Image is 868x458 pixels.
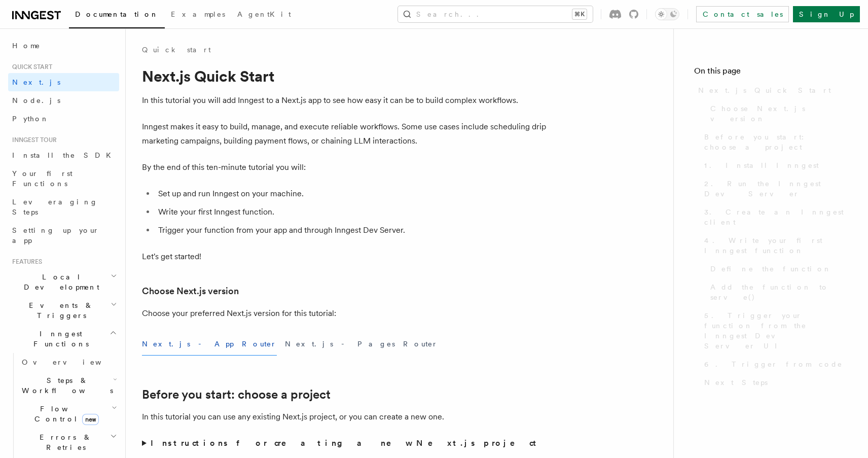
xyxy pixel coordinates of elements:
[8,63,52,71] span: Quick start
[151,438,540,448] strong: Instructions for creating a new Next.js project
[706,99,848,128] a: Choose Next.js version
[82,414,99,425] span: new
[8,325,119,353] button: Inngest Functions
[706,278,848,306] a: Add the function to serve()
[8,221,119,250] a: Setting up your app
[704,359,843,369] span: 6. Trigger from code
[8,329,110,349] span: Inngest Functions
[69,3,165,28] a: Documentation
[694,81,848,99] a: Next.js Quick Start
[704,377,768,387] span: Next Steps
[793,6,860,22] a: Sign Up
[142,333,277,356] button: Next.js - App Router
[142,93,548,108] p: In this tutorial you will add Inngest to a Next.js app to see how easy it can be to build complex...
[700,128,848,156] a: Before you start: choose a project
[12,96,60,104] span: Node.js
[171,10,225,18] span: Examples
[8,193,119,221] a: Leveraging Steps
[572,9,587,19] kbd: ⌘K
[142,284,239,298] a: Choose Next.js version
[142,67,548,85] h1: Next.js Quick Start
[142,250,548,264] p: Let's get started!
[700,156,848,174] a: 1. Install Inngest
[18,353,119,371] a: Overview
[710,282,848,302] span: Add the function to serve()
[700,373,848,392] a: Next Steps
[12,226,99,244] span: Setting up your app
[155,187,548,201] li: Set up and run Inngest on your machine.
[8,272,111,292] span: Local Development
[142,160,548,174] p: By the end of this ten-minute tutorial you will:
[142,45,211,55] a: Quick start
[398,6,593,22] button: Search...⌘K
[700,174,848,203] a: 2. Run the Inngest Dev Server
[237,10,291,18] span: AgentKit
[710,264,831,274] span: Define the function
[12,169,73,188] span: Your first Functions
[18,432,110,452] span: Errors & Retries
[155,223,548,237] li: Trigger your function from your app and through Inngest Dev Server.
[8,268,119,296] button: Local Development
[142,387,331,402] a: Before you start: choose a project
[18,428,119,456] button: Errors & Retries
[231,3,297,27] a: AgentKit
[694,65,848,81] h4: On this page
[8,300,111,321] span: Events & Triggers
[655,8,679,20] button: Toggle dark mode
[704,132,848,152] span: Before you start: choose a project
[8,296,119,325] button: Events & Triggers
[704,207,848,227] span: 3. Create an Inngest client
[142,120,548,148] p: Inngest makes it easy to build, manage, and execute reliable workflows. Some use cases include sc...
[12,151,117,159] span: Install the SDK
[142,306,548,321] p: Choose your preferred Next.js version for this tutorial:
[698,85,831,95] span: Next.js Quick Start
[8,37,119,55] a: Home
[18,404,112,424] span: Flow Control
[12,41,41,51] span: Home
[75,10,159,18] span: Documentation
[700,203,848,231] a: 3. Create an Inngest client
[706,260,848,278] a: Define the function
[165,3,231,27] a: Examples
[8,91,119,110] a: Node.js
[22,358,126,366] span: Overview
[704,160,819,170] span: 1. Install Inngest
[8,258,42,266] span: Features
[12,115,49,123] span: Python
[710,103,848,124] span: Choose Next.js version
[155,205,548,219] li: Write your first Inngest function.
[700,231,848,260] a: 4. Write your first Inngest function
[142,410,548,424] p: In this tutorial you can use any existing Next.js project, or you can create a new one.
[18,375,113,396] span: Steps & Workflows
[18,371,119,400] button: Steps & Workflows
[142,436,548,450] summary: Instructions for creating a new Next.js project
[696,6,789,22] a: Contact sales
[700,306,848,355] a: 5. Trigger your function from the Inngest Dev Server UI
[700,355,848,373] a: 6. Trigger from code
[18,400,119,428] button: Flow Controlnew
[12,78,60,86] span: Next.js
[8,110,119,128] a: Python
[8,164,119,193] a: Your first Functions
[12,198,98,216] span: Leveraging Steps
[8,146,119,164] a: Install the SDK
[704,179,848,199] span: 2. Run the Inngest Dev Server
[8,73,119,91] a: Next.js
[704,310,848,351] span: 5. Trigger your function from the Inngest Dev Server UI
[704,235,848,256] span: 4. Write your first Inngest function
[8,136,57,144] span: Inngest tour
[285,333,438,356] button: Next.js - Pages Router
